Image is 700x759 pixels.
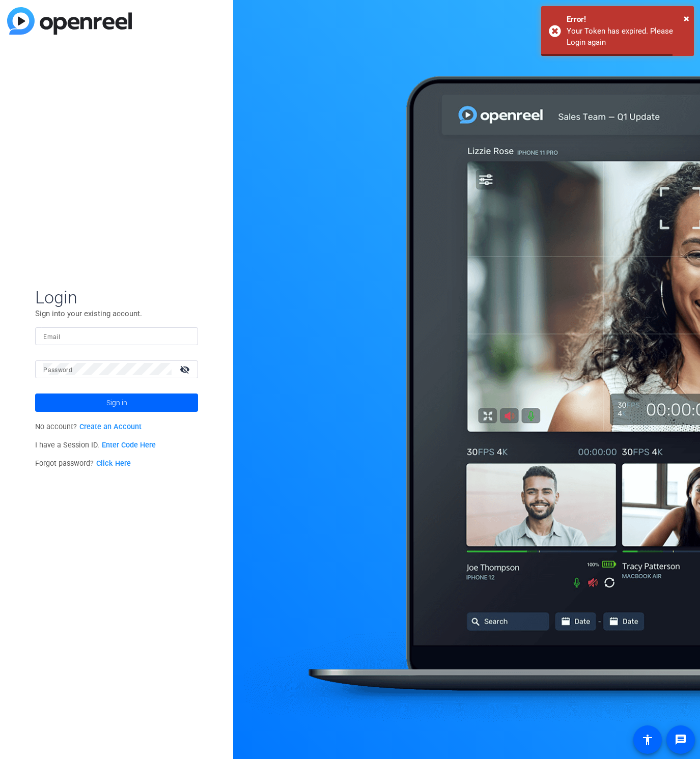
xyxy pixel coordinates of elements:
span: × [684,12,689,24]
img: blue-gradient.svg [7,7,132,35]
p: Sign into your existing account. [35,308,198,319]
mat-icon: visibility_off [174,362,198,377]
span: Forgot password? [35,459,131,468]
mat-icon: message [675,734,687,746]
span: Login [35,287,198,308]
mat-icon: accessibility [641,734,654,746]
mat-label: Email [43,333,60,341]
input: Enter Email Address [43,330,190,342]
span: I have a Session ID. [35,441,156,449]
div: Your Token has expired. Please Login again [567,25,686,48]
div: Error! [567,14,686,25]
span: No account? [35,423,142,431]
button: Close [684,11,689,26]
span: Sign in [106,390,127,415]
a: Create an Account [79,423,142,431]
a: Enter Code Here [102,441,156,449]
mat-label: Password [43,367,72,374]
button: Sign in [35,393,198,412]
a: Click Here [96,459,131,468]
